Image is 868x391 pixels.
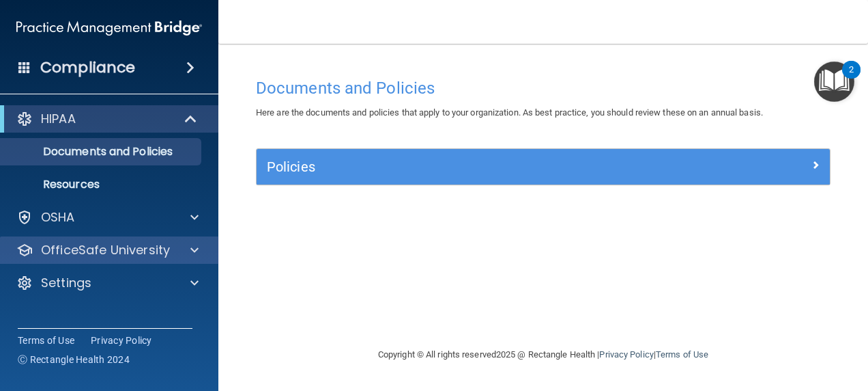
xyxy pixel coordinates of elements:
[814,62,854,102] button: Open Resource Center, 2 new notifications
[294,333,792,377] div: Copyright © All rights reserved 2025 @ Rectangle Health | |
[16,14,202,42] img: PMB logo
[41,111,76,127] p: HIPAA
[16,275,199,291] a: Settings
[9,145,195,159] p: Documents and Policies
[41,275,91,291] p: Settings
[267,156,820,178] a: Policies
[256,79,830,97] h4: Documents and Policies
[91,334,152,347] a: Privacy Policy
[9,178,195,191] p: Resources
[16,209,199,226] a: OSHA
[599,349,653,360] a: Privacy Policy
[18,334,74,347] a: Terms of Use
[267,159,676,174] h5: Policies
[41,209,75,226] p: OSHA
[18,353,130,366] span: Ⓒ Rectangle Health 2024
[256,107,763,118] span: Here are the documents and policies that apply to your organization. As best practice, you should...
[16,242,199,258] a: OfficeSafe University
[632,294,852,349] iframe: Drift Widget Chat Controller
[41,242,170,258] p: OfficeSafe University
[16,111,198,127] a: HIPAA
[849,70,854,87] div: 2
[656,349,708,360] a: Terms of Use
[40,58,135,77] h4: Compliance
